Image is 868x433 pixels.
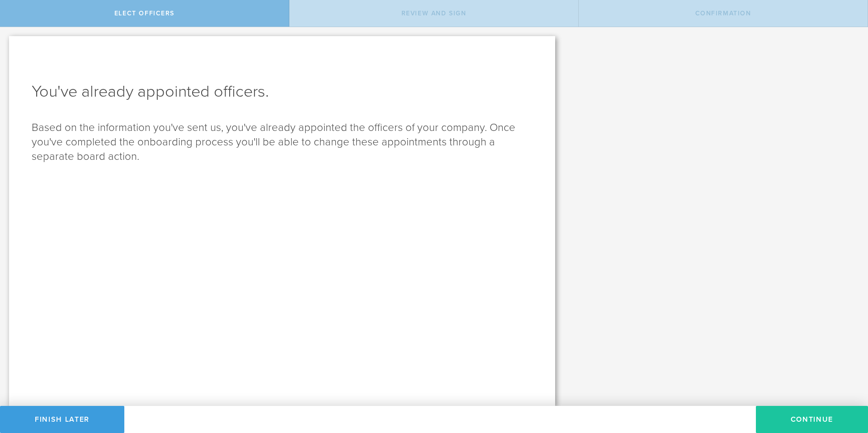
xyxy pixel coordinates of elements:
span: Confirmation [695,9,751,17]
h1: You've already appointed officers. [32,81,533,102]
span: Elect Officers [114,9,175,17]
iframe: Chat Widget [823,363,868,406]
button: Continue [756,406,868,433]
p: Based on the information you've sent us, you've already appointed the officers of your company. O... [32,121,533,164]
span: Review and Sign [401,9,467,17]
